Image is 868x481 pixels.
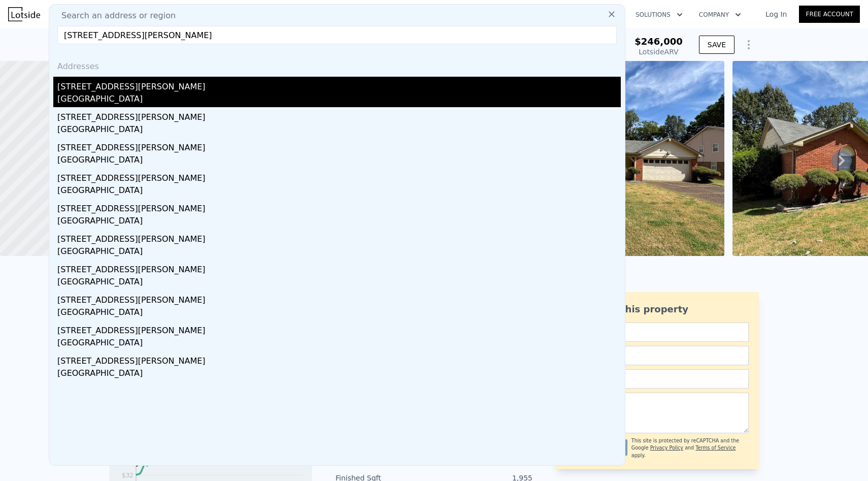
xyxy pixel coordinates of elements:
div: This site is protected by reCAPTCHA and the Google and apply. [631,437,749,459]
div: [STREET_ADDRESS][PERSON_NAME] [57,168,621,184]
div: [GEOGRAPHIC_DATA] [57,154,621,168]
a: Privacy Policy [650,445,683,451]
div: [GEOGRAPHIC_DATA] [57,93,621,107]
tspan: $32 [122,472,133,479]
button: SAVE [699,36,735,54]
img: Lotside [8,7,40,21]
a: Terms of Service [695,445,736,451]
div: [GEOGRAPHIC_DATA] [57,276,621,290]
div: Ask about this property [566,302,749,316]
div: Addresses [53,52,621,77]
input: Name [566,323,749,342]
div: [STREET_ADDRESS][PERSON_NAME] [57,290,621,306]
a: Log In [753,9,799,19]
div: [STREET_ADDRESS][PERSON_NAME] [57,351,621,367]
input: Enter an address, city, region, neighborhood or zip code [57,26,617,44]
div: [STREET_ADDRESS][PERSON_NAME] [57,77,621,93]
div: [STREET_ADDRESS][PERSON_NAME] [57,260,621,276]
span: Search an address or region [53,10,176,22]
div: [GEOGRAPHIC_DATA] [57,337,621,351]
span: $246,000 [635,36,683,47]
button: Show Options [739,35,759,55]
div: Lotside ARV [635,47,683,57]
div: [GEOGRAPHIC_DATA] [57,123,621,138]
div: [GEOGRAPHIC_DATA] [57,184,621,199]
div: [GEOGRAPHIC_DATA] [57,367,621,381]
div: [GEOGRAPHIC_DATA] [57,306,621,320]
div: [GEOGRAPHIC_DATA] [57,245,621,260]
div: [STREET_ADDRESS][PERSON_NAME] [57,107,621,123]
div: [STREET_ADDRESS][PERSON_NAME] [57,320,621,337]
input: Phone [566,369,749,389]
div: [STREET_ADDRESS][PERSON_NAME] [57,138,621,154]
div: [STREET_ADDRESS][PERSON_NAME] [57,229,621,245]
a: Free Account [799,6,860,23]
button: Solutions [627,6,691,24]
input: Email [566,346,749,365]
button: Company [691,6,749,24]
div: [GEOGRAPHIC_DATA] [57,215,621,229]
div: [STREET_ADDRESS][PERSON_NAME] [57,199,621,215]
